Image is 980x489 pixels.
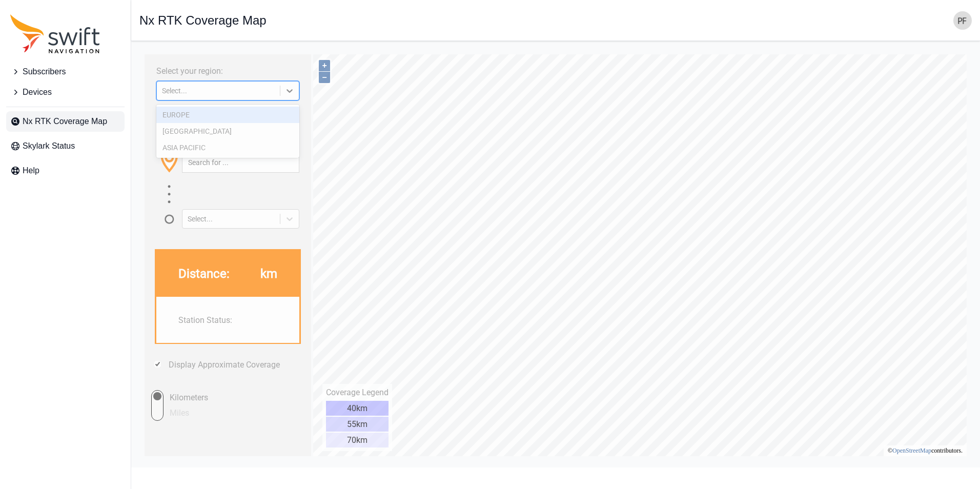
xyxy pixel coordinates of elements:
span: Help [23,165,39,177]
span: Skylark Status [23,140,75,152]
h1: Nx RTK Coverage Map [139,14,267,27]
span: Nx RTK Coverage Map [23,115,107,128]
button: Devices [6,82,125,103]
div: 70km [187,383,249,398]
a: Help [6,160,125,181]
div: Coverage Legend [187,338,249,348]
button: Subscribers [6,62,125,82]
a: Nx RTK Coverage Map [6,111,125,132]
a: OpenStreetMap [753,398,792,405]
iframe: RTK Map [139,49,972,459]
li: © contributors. [748,398,823,405]
img: user photo [953,11,972,30]
div: 40km [187,352,249,366]
span: Devices [23,86,52,98]
a: Skylark Status [6,136,125,156]
span: Subscribers [23,66,66,78]
div: 55km [187,368,249,382]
